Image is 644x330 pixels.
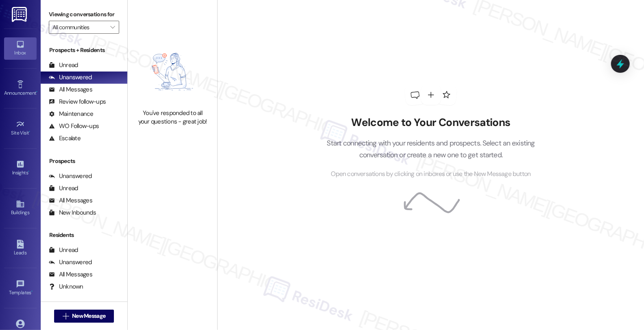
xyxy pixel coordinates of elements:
[137,109,208,126] div: You've responded to all your questions - great job!
[4,197,37,219] a: Buildings
[49,196,92,205] div: All Messages
[49,270,92,279] div: All Messages
[49,258,92,267] div: Unanswered
[49,184,78,193] div: Unread
[49,282,83,291] div: Unknown
[49,73,92,82] div: Unanswered
[49,208,96,217] div: New Inbounds
[36,89,37,95] span: •
[63,313,69,319] i: 
[331,169,530,179] span: Open conversations by clicking on inboxes or use the New Message button
[29,129,31,135] span: •
[314,116,547,129] h2: Welcome to Your Conversations
[49,110,94,118] div: Maintenance
[49,122,99,130] div: WO Follow-ups
[49,246,78,254] div: Unread
[49,172,92,180] div: Unanswered
[137,39,208,104] img: empty-state
[314,137,547,161] p: Start connecting with your residents and prospects. Select an existing conversation or create a n...
[54,310,114,323] button: New Message
[72,312,105,320] span: New Message
[41,46,127,54] div: Prospects + Residents
[4,237,37,259] a: Leads
[49,8,119,21] label: Viewing conversations for
[52,21,106,34] input: All communities
[41,157,127,165] div: Prospects
[4,157,37,179] a: Insights •
[28,169,29,174] span: •
[4,117,37,139] a: Site Visit •
[12,7,28,22] img: ResiDesk Logo
[49,85,92,94] div: All Messages
[49,61,78,69] div: Unread
[31,289,33,294] span: •
[4,37,37,59] a: Inbox
[49,98,106,106] div: Review follow-ups
[49,134,81,143] div: Escalate
[41,231,127,239] div: Residents
[110,24,115,30] i: 
[4,277,37,299] a: Templates •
